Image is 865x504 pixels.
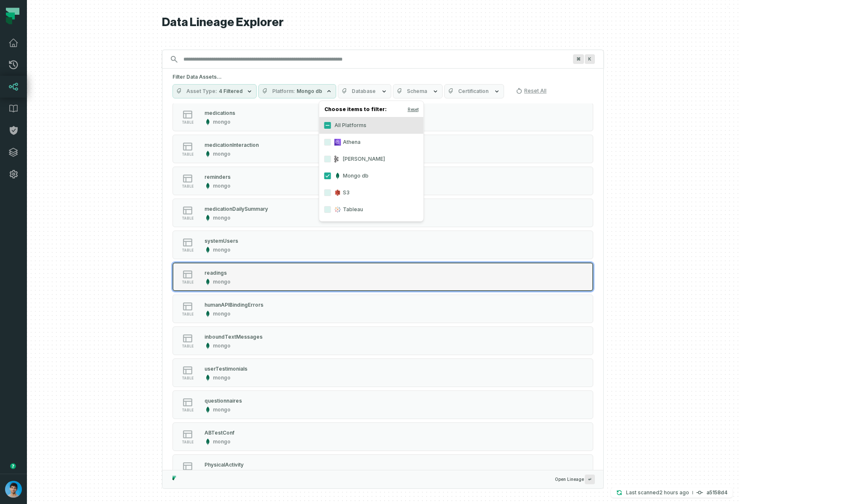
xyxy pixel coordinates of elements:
[172,390,593,419] button: tablemongo
[186,88,217,95] span: Asset Type
[204,334,263,340] div: inboundTextMessages
[324,156,331,162] button: [PERSON_NAME]
[182,120,194,125] span: table
[204,462,244,468] div: PhysicalActivity
[9,462,17,470] div: Tooltip anchor
[182,376,194,380] span: table
[172,358,593,387] button: tablemongo
[626,488,689,497] p: Last scanned
[319,167,424,184] label: Mongo db
[172,326,593,355] button: tablemongo
[204,206,268,212] div: medicationDailySummary
[204,398,242,404] div: questionnaires
[213,279,231,285] div: mongo
[319,201,424,218] label: Tableau
[512,84,550,98] button: Reset All
[204,142,259,148] div: medicationInteraction
[182,184,194,188] span: table
[319,184,424,201] label: S3
[585,54,595,64] span: Press ⌘ + K to focus the search bar
[213,247,231,253] div: mongo
[213,151,231,157] div: mongo
[319,117,424,134] label: All Platforms
[182,248,194,252] span: table
[172,454,593,483] button: tablemongo
[213,406,231,413] div: mongo
[204,302,263,308] div: humanAPIBindingErrors
[319,104,424,117] h4: Choose items to filter:
[172,167,593,195] button: tablemongo
[182,408,194,412] span: table
[172,231,593,259] button: tablemongo
[172,294,593,323] button: tablemongo
[213,438,231,445] div: mongo
[204,430,234,436] div: ABTestConf
[324,139,331,146] button: Athena
[659,489,689,496] relative-time: Aug 28, 2025, 11:21 AM GMT+3
[407,88,427,95] span: Schema
[172,103,593,131] button: tablemongo
[162,103,603,470] div: Suggestions
[213,119,231,125] div: mongo
[172,74,593,80] h5: Filter Data Assets...
[319,151,424,167] label: [PERSON_NAME]
[258,84,336,98] button: PlatformMongo db
[408,106,419,113] button: Reset
[352,88,376,95] span: Database
[172,263,593,291] button: tablemongo
[213,342,231,349] div: mongo
[324,189,331,196] button: S3
[272,88,295,95] span: Platform
[182,344,194,348] span: table
[182,280,194,284] span: table
[324,206,331,213] button: Tableau
[182,312,194,316] span: table
[204,366,247,372] div: userTestimonials
[182,152,194,157] span: table
[555,475,595,484] span: Open Lineage
[182,216,194,220] span: table
[324,172,331,179] button: Mongo db
[338,84,391,98] button: Database
[204,174,231,180] div: reminders
[213,183,231,189] div: mongo
[706,490,727,495] h4: a5158d4
[172,84,257,98] button: Asset Type4 Filtered
[5,481,22,498] img: avatar of Omri Ildis
[393,84,443,98] button: Schema
[204,110,235,116] div: medications
[182,440,194,444] span: table
[297,88,322,95] span: Mongo db
[172,199,593,227] button: tablemongo
[319,134,424,151] label: Athena
[213,310,231,317] div: mongo
[444,84,504,98] button: Certification
[213,374,231,381] div: mongo
[213,215,231,221] div: mongo
[172,135,593,163] button: tablemongo
[324,122,331,129] button: All Platforms
[219,88,243,95] span: 4 Filtered
[162,15,604,30] h1: Data Lineage Explorer
[172,422,593,451] button: tablemongo
[611,488,732,498] button: Last scanned[DATE] 11:21:52 AMa5158d4
[585,475,595,484] span: Press ↵ to add a new Data Asset to the graph
[204,238,238,244] div: systemUsers
[458,88,488,95] span: Certification
[204,270,227,276] div: readings
[573,54,584,64] span: Press ⌘ + K to focus the search bar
